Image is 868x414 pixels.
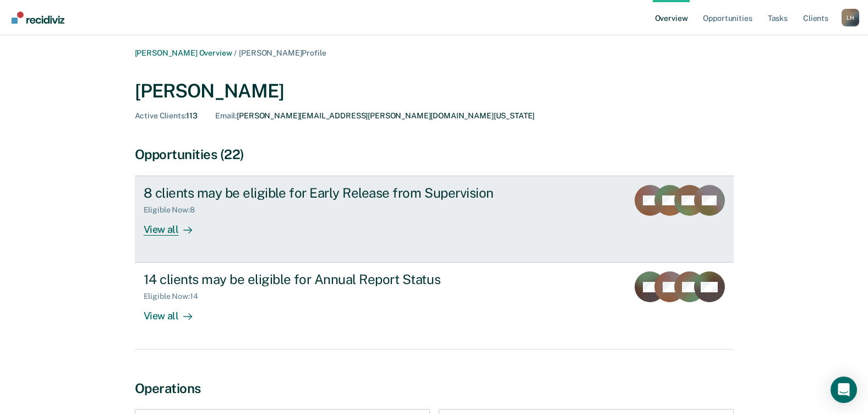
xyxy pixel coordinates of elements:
span: Active Clients : [135,111,187,120]
div: Open Intercom Messenger [831,377,857,403]
div: 8 clients may be eligible for Early Release from Supervision [144,185,530,201]
a: 14 clients may be eligible for Annual Report StatusEligible Now:14View all [135,263,734,349]
div: 14 clients may be eligible for Annual Report Status [144,271,530,287]
span: / [232,48,239,57]
a: [PERSON_NAME] Overview [135,48,232,57]
span: [PERSON_NAME] Profile [239,48,326,57]
div: L H [842,9,859,26]
div: Opportunities (22) [135,146,734,162]
div: Eligible Now : 14 [144,292,207,301]
img: Recidiviz [12,12,64,24]
a: 8 clients may be eligible for Early Release from SupervisionEligible Now:8View all [135,176,734,263]
div: 113 [135,111,198,121]
div: Eligible Now : 8 [144,205,204,215]
button: Profile dropdown button [842,9,859,26]
span: Email : [215,111,237,120]
div: [PERSON_NAME] [135,80,734,102]
div: View all [144,215,205,236]
div: View all [144,301,205,323]
div: Operations [135,380,734,396]
div: [PERSON_NAME][EMAIL_ADDRESS][PERSON_NAME][DOMAIN_NAME][US_STATE] [215,111,534,121]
